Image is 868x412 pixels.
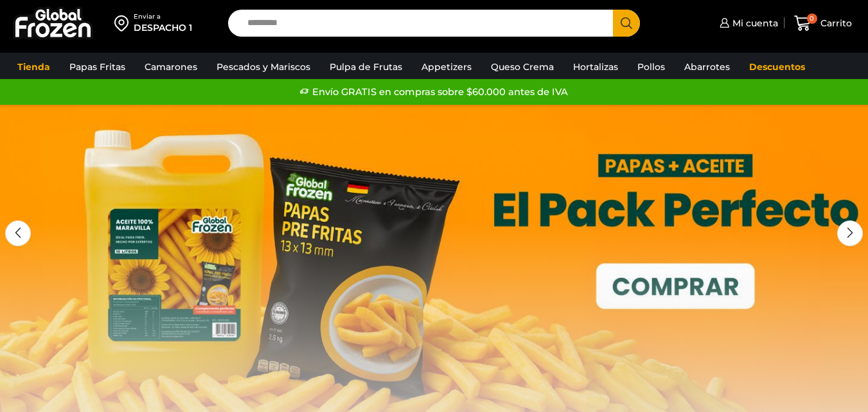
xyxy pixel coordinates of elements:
[114,12,134,34] img: address-field-icon.svg
[631,55,671,79] a: Pollos
[11,55,57,79] a: Tienda
[138,55,204,79] a: Camarones
[716,10,778,36] a: Mi cuenta
[63,55,132,79] a: Papas Fritas
[807,13,817,24] span: 0
[134,21,192,34] div: DESPACHO 1
[323,55,409,79] a: Pulpa de Frutas
[134,12,192,21] div: Enviar a
[817,17,852,30] span: Carrito
[729,17,778,30] span: Mi cuenta
[791,8,855,39] a: 0 Carrito
[743,55,811,79] a: Descuentos
[678,55,736,79] a: Abarrotes
[210,55,317,79] a: Pescados y Mariscos
[415,55,478,79] a: Appetizers
[613,10,640,37] button: Search button
[484,55,560,79] a: Queso Crema
[567,55,624,79] a: Hortalizas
